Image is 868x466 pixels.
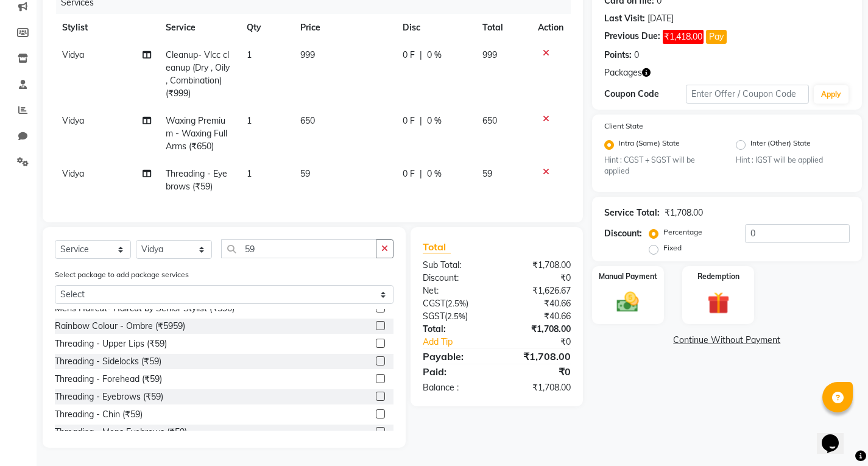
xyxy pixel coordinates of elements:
div: Net: [414,284,496,297]
span: Threading - Eyebrows (₹59) [166,168,227,192]
div: Points: [604,49,632,62]
span: 999 [482,49,497,60]
span: 0 F [403,168,415,180]
div: ₹0 [496,364,579,379]
span: | [420,115,422,127]
div: Paid: [414,364,496,379]
div: Discount: [414,272,496,284]
span: 650 [300,115,315,126]
a: Continue Without Payment [595,334,859,347]
div: ₹1,626.67 [496,284,579,297]
div: Sub Total: [414,259,496,272]
div: Threading - Upper Lips (₹59) [55,337,167,350]
label: Intra (Same) State [619,138,680,152]
div: Service Total: [604,207,660,219]
div: ₹1,708.00 [496,259,579,272]
small: Hint : CGST + SGST will be applied [604,155,718,177]
label: Percentage [663,227,702,238]
div: Threading - Forehead (₹59) [55,373,162,386]
div: ₹0 [496,272,579,284]
div: 0 [634,49,639,62]
span: 1 [247,49,252,60]
a: Add Tip [414,336,510,348]
span: 0 F [403,115,415,127]
th: Service [158,14,239,41]
div: Discount: [604,227,642,240]
span: 59 [482,168,492,179]
iframe: chat widget [817,417,856,454]
span: 1 [247,115,252,126]
div: Threading - Mens Eyebrows (₹59) [55,426,187,439]
div: Coupon Code [604,88,686,101]
th: Qty [239,14,293,41]
input: Search or Scan [221,239,376,258]
span: CGST [423,298,445,309]
div: Rainbow Colour - Ombre (₹5959) [55,320,185,333]
label: Client State [604,121,643,132]
span: 650 [482,115,497,126]
span: Waxing Premium - Waxing Full Arms (₹650) [166,115,227,152]
th: Stylist [55,14,158,41]
input: Enter Offer / Coupon Code [686,85,809,104]
small: Hint : IGST will be applied [736,155,850,166]
button: Pay [706,30,727,44]
img: _gift.svg [700,289,736,317]
div: ₹40.66 [496,297,579,310]
div: Total: [414,323,496,336]
label: Select package to add package services [55,269,189,280]
div: ₹0 [510,336,580,348]
th: Disc [395,14,475,41]
label: Fixed [663,242,682,253]
div: Threading - Eyebrows (₹59) [55,390,163,403]
div: Last Visit: [604,12,645,25]
span: 59 [300,168,310,179]
span: 1 [247,168,252,179]
span: Vidya [62,168,84,179]
span: Packages [604,66,642,79]
img: _cash.svg [610,289,646,315]
span: Vidya [62,115,84,126]
div: Payable: [414,349,496,364]
span: 0 % [427,115,442,127]
div: ₹40.66 [496,310,579,323]
div: ₹1,708.00 [496,323,579,336]
label: Redemption [697,271,739,282]
label: Manual Payment [599,271,657,282]
div: [DATE] [647,12,674,25]
span: Cleanup- Vlcc cleanup (Dry , Oily , Combination) (₹999) [166,49,230,99]
span: SGST [423,311,445,322]
span: 2.5% [447,311,465,321]
div: Balance : [414,381,496,394]
span: | [420,168,422,180]
th: Action [531,14,571,41]
div: Previous Due: [604,30,660,44]
span: Total [423,241,451,253]
span: 0 % [427,49,442,62]
div: ₹1,708.00 [665,207,703,219]
div: ( ) [414,310,496,323]
div: Threading - Chin (₹59) [55,408,143,421]
div: ₹1,708.00 [496,349,579,364]
label: Inter (Other) State [750,138,811,152]
span: 0 F [403,49,415,62]
span: 999 [300,49,315,60]
span: 0 % [427,168,442,180]
div: ( ) [414,297,496,310]
button: Apply [814,85,849,104]
span: Vidya [62,49,84,60]
th: Price [293,14,395,41]
span: ₹1,418.00 [663,30,704,44]
span: 2.5% [448,298,466,308]
div: ₹1,708.00 [496,381,579,394]
span: | [420,49,422,62]
th: Total [475,14,531,41]
div: Threading - Sidelocks (₹59) [55,355,161,368]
